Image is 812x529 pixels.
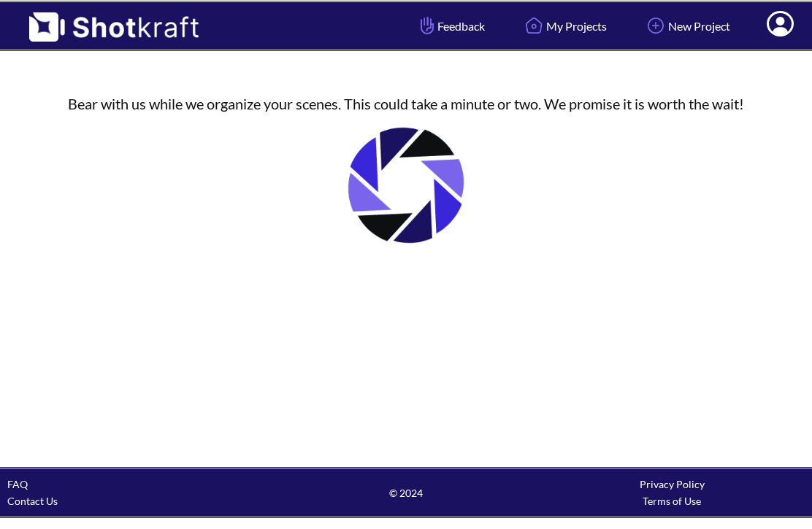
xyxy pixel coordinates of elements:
img: Loading.. [333,112,479,258]
div: Privacy Policy [539,476,805,493]
img: Home Icon [521,13,546,38]
img: Add Icon [643,13,668,38]
a: FAQ [7,478,28,490]
div: Terms of Use [539,493,805,509]
a: New Project [632,7,741,45]
span: © 2024 [273,484,539,501]
span: Feedback [417,18,485,34]
img: Hand Icon [417,13,437,38]
a: My Projects [510,7,618,45]
a: Contact Us [7,495,58,507]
